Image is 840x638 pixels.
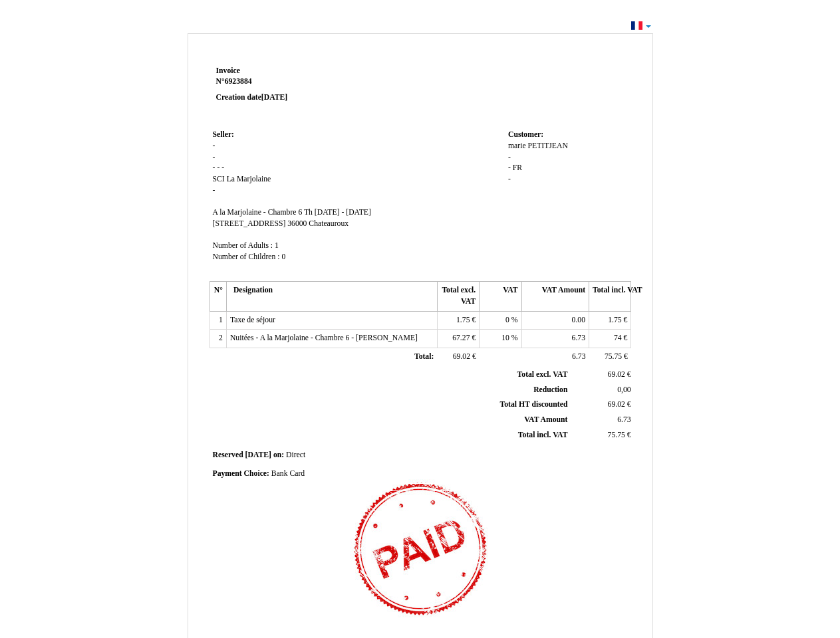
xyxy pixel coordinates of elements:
[210,282,226,311] th: N°
[213,163,215,172] span: -
[213,219,286,228] span: [STREET_ADDRESS]
[508,163,511,172] span: -
[570,427,633,443] td: €
[273,451,284,459] span: on:
[508,175,511,183] span: -
[261,93,287,102] span: [DATE]
[617,385,630,394] span: 0,00
[608,316,621,324] span: 1.75
[213,153,215,161] span: -
[614,334,622,342] span: 74
[227,175,271,183] span: La Marjolaine
[480,330,521,348] td: %
[230,334,418,342] span: Nuitées - A la Marjolaine - Chambre 6 - [PERSON_NAME]
[524,415,567,424] span: VAT Amount
[275,241,279,250] span: 1
[213,451,243,459] span: Reserved
[213,241,273,250] span: Number of Adults :
[608,431,625,439] span: 75.75
[589,330,631,348] td: €
[287,219,307,228] span: 36000
[437,330,479,348] td: €
[217,163,219,172] span: -
[213,253,280,261] span: Number of Children :
[437,348,479,367] td: €
[437,282,479,311] th: Total excl. VAT
[309,219,349,228] span: Chateauroux
[605,352,622,361] span: 75.75
[437,311,479,330] td: €
[216,93,288,102] strong: Creation date
[517,370,568,379] span: Total excl. VAT
[617,415,630,424] span: 6.73
[570,397,633,413] td: €
[513,163,522,172] span: FR
[213,469,269,478] span: Payment Choice:
[508,153,511,161] span: -
[216,76,375,87] strong: N°
[570,368,633,382] td: €
[213,142,215,150] span: -
[456,316,470,324] span: 1.75
[518,431,568,439] span: Total incl. VAT
[414,352,434,361] span: Total:
[271,469,305,478] span: Bank Card
[216,66,240,75] span: Invoice
[505,316,509,324] span: 0
[210,330,226,348] td: 2
[499,400,567,409] span: Total HT discounted
[589,311,631,330] td: €
[572,352,585,361] span: 6.73
[213,186,215,195] span: -
[210,311,226,330] td: 1
[608,370,625,379] span: 69.02
[213,175,225,183] span: SCI
[452,334,470,342] span: 67.27
[230,316,275,324] span: Taxe de séjour
[453,352,470,361] span: 69.02
[521,282,589,311] th: VAT Amount
[304,208,371,217] span: Th [DATE] - [DATE]
[589,348,631,367] td: €
[528,142,568,150] span: PETITJEAN
[589,282,631,311] th: Total incl. VAT
[480,311,521,330] td: %
[608,400,625,409] span: 69.02
[533,385,567,394] span: Reduction
[480,282,521,311] th: VAT
[213,130,234,139] span: Seller:
[281,253,285,261] span: 0
[286,451,305,459] span: Direct
[508,142,526,150] span: marie
[225,77,252,86] span: 6923884
[245,451,271,459] span: [DATE]
[226,282,437,311] th: Designation
[508,130,543,139] span: Customer:
[213,208,303,217] span: A la Marjolaine - Chambre 6
[501,334,509,342] span: 10
[572,316,585,324] span: 0.00
[221,163,224,172] span: -
[572,334,585,342] span: 6.73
